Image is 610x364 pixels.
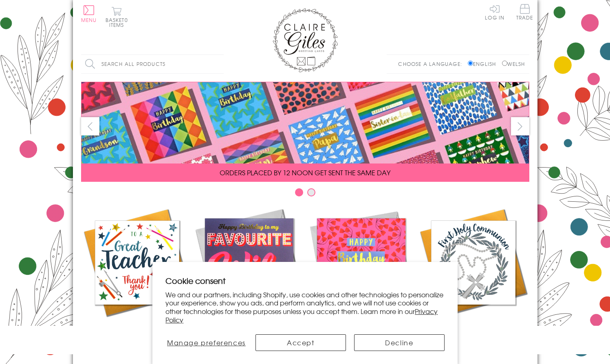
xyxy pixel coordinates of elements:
a: Communion and Confirmation [417,207,529,344]
input: Welsh [502,61,507,66]
label: Welsh [502,60,525,68]
a: Privacy Policy [165,306,438,325]
a: Academic [81,207,193,334]
span: ORDERS PLACED BY 12 NOON GET SENT THE SAME DAY [220,168,390,177]
img: Claire Giles Greetings Cards [273,8,338,72]
span: Academic [116,325,158,334]
button: Menu [81,5,97,22]
button: Accept [255,334,346,351]
h2: Cookie consent [165,275,445,286]
span: 0 items [109,16,128,28]
p: We and our partners, including Shopify, use cookies and other technologies to personalize your ex... [165,290,445,324]
button: Basket0 items [106,7,128,27]
button: Manage preferences [165,334,247,351]
span: Trade [516,4,533,20]
button: Carousel Page 1 (Current Slide) [295,188,303,196]
input: English [468,61,473,66]
input: Search all products [81,55,224,73]
button: prev [81,117,99,135]
span: Menu [81,16,97,24]
span: Communion and Confirmation [438,325,508,344]
input: Search [216,55,224,73]
a: Log In [485,4,504,20]
a: Birthdays [305,207,417,334]
a: Trade [516,4,533,22]
button: Decline [354,334,445,351]
label: English [468,60,500,68]
button: next [511,117,529,135]
span: Manage preferences [167,338,246,347]
button: Carousel Page 2 [307,188,315,196]
p: Choose a language: [398,60,466,68]
a: New Releases [193,207,305,334]
div: Carousel Pagination [81,188,529,201]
